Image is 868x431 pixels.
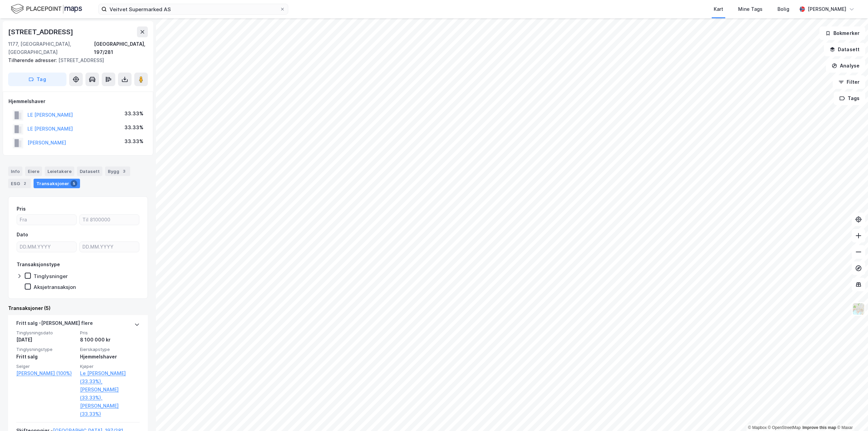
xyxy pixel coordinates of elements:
a: [PERSON_NAME] (33.33%) [80,402,140,418]
span: Eierskapstype [80,347,140,352]
span: Pris [80,330,140,336]
div: Hjemmelshaver [8,97,147,105]
button: Analyse [826,59,865,73]
button: Filter [833,75,865,89]
div: 33.33% [124,110,143,118]
a: Improve this map [803,425,836,430]
div: ESG [8,179,31,188]
div: Bolig [777,5,789,13]
div: 33.33% [124,123,143,132]
div: Fritt salg [16,353,76,361]
div: Tinglysninger [34,273,68,279]
input: Til 8100000 [80,215,139,225]
a: OpenStreetMap [768,425,801,430]
div: 1177, [GEOGRAPHIC_DATA], [GEOGRAPHIC_DATA] [8,40,94,56]
a: Le [PERSON_NAME] (33.33%), [80,369,140,386]
button: Datasett [824,43,865,56]
iframe: Chat Widget [834,398,868,431]
div: Hjemmelshaver [80,353,140,361]
div: [STREET_ADDRESS] [8,26,75,37]
div: Dato [17,231,28,239]
div: Info [8,166,22,176]
span: Tinglysningstype [16,347,76,352]
div: 8 100 000 kr [80,336,140,344]
a: [PERSON_NAME] (100%) [16,369,76,377]
span: Tinglysningsdato [16,330,76,336]
div: Datasett [77,166,102,176]
button: Bokmerker [820,26,865,40]
div: [DATE] [16,336,76,344]
button: Tag [8,73,66,86]
div: Kart [714,5,723,13]
div: Pris [17,205,26,213]
span: Kjøper [80,364,140,369]
div: Transaksjoner [34,179,80,188]
div: Bygg [105,166,130,176]
div: Fritt salg - [PERSON_NAME] flere [16,319,93,330]
div: Leietakere [45,166,74,176]
div: [PERSON_NAME] [808,5,846,13]
div: 2 [21,180,28,187]
div: [STREET_ADDRESS] [8,56,142,64]
input: DD.MM.YYYY [17,242,76,252]
div: Mine Tags [738,5,763,13]
input: DD.MM.YYYY [80,242,139,252]
input: Fra [17,215,76,225]
div: 5 [71,180,77,187]
a: [PERSON_NAME] (33.33%), [80,386,140,402]
div: 33.33% [124,137,143,145]
img: logo.f888ab2527a4732fd821a326f86c7f29.svg [11,3,82,15]
div: Transaksjoner (5) [8,304,148,312]
div: 3 [121,168,127,175]
button: Tags [834,92,865,105]
input: Søk på adresse, matrikkel, gårdeiere, leietakere eller personer [107,4,280,14]
img: Z [852,302,865,315]
a: Mapbox [748,425,767,430]
span: Tilhørende adresser: [8,57,58,63]
span: Selger [16,364,76,369]
div: [GEOGRAPHIC_DATA], 197/281 [94,40,148,56]
div: Aksjetransaksjon [34,284,76,290]
div: Transaksjonstype [17,260,60,269]
div: Eiere [25,166,42,176]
